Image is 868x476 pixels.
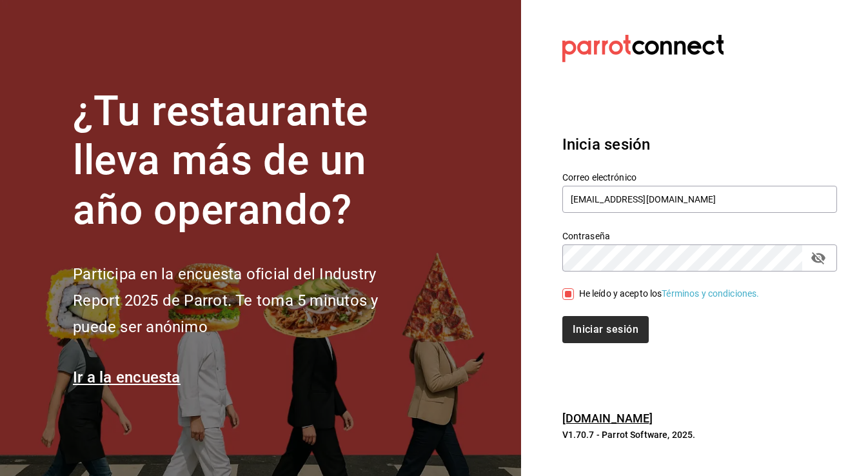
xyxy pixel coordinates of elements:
[562,316,649,343] button: Iniciar sesión
[562,428,837,441] p: V1.70.7 - Parrot Software, 2025.
[73,368,181,386] a: Ir a la encuesta
[807,247,829,269] button: passwordField
[73,87,421,235] h1: ¿Tu restaurante lleva más de un año operando?
[562,412,653,425] a: [DOMAIN_NAME]
[662,288,759,299] a: Términos y condiciones.
[562,172,837,181] label: Correo electrónico
[562,231,837,240] label: Contraseña
[73,261,421,340] h2: Participa en la encuesta oficial del Industry Report 2025 de Parrot. Te toma 5 minutos y puede se...
[562,186,837,213] input: Ingresa tu correo electrónico
[562,133,837,156] h3: Inicia sesión
[579,287,760,301] div: He leído y acepto los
